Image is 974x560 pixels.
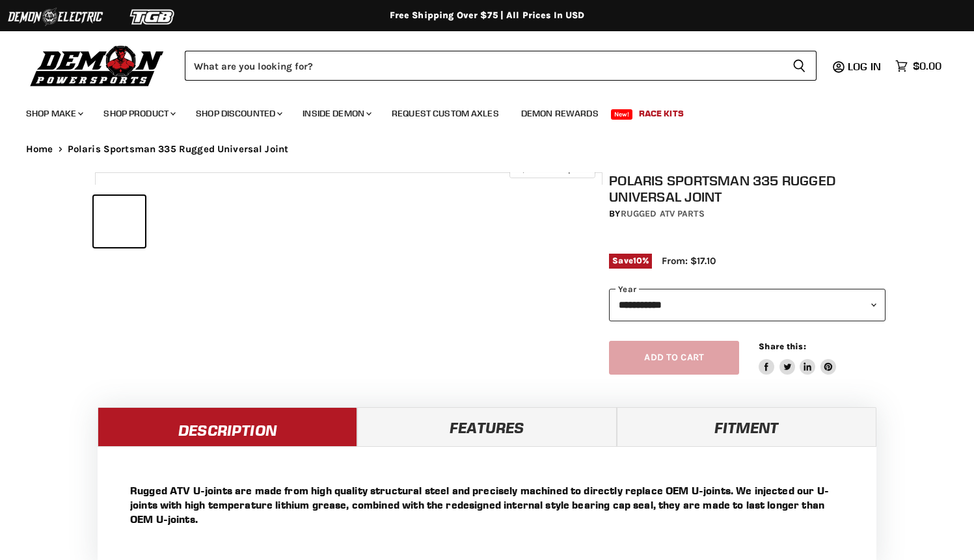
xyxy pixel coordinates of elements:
[382,100,509,127] a: Request Custom Axles
[186,100,290,127] a: Shop Discounted
[16,100,91,127] a: Shop Make
[848,60,881,73] span: Log in
[609,207,886,221] div: by
[759,341,836,375] aside: Share this:
[94,196,145,247] button: IMAGE thumbnail
[357,407,617,446] a: Features
[609,254,652,268] span: Save %
[26,42,169,88] img: Demon Powersports
[842,60,889,72] a: Log in
[98,407,357,446] a: Description
[185,51,782,81] input: Search
[104,5,202,29] img: TGB Logo 2
[621,208,705,219] a: Rugged ATV Parts
[94,100,183,127] a: Shop Product
[516,164,588,174] span: Click to expand
[7,5,104,29] img: Demon Electric Logo 2
[662,255,716,267] span: From: $17.10
[633,256,642,265] span: 10
[293,100,379,127] a: Inside Demon
[609,172,886,205] h1: Polaris Sportsman 335 Rugged Universal Joint
[629,100,694,127] a: Race Kits
[130,483,844,526] p: Rugged ATV U-joints are made from high quality structural steel and precisely machined to directl...
[759,341,805,351] span: Share this:
[617,407,876,446] a: Fitment
[609,289,886,321] select: year
[68,144,289,155] span: Polaris Sportsman 335 Rugged Universal Joint
[611,109,633,120] span: New!
[16,95,938,127] ul: Main menu
[26,144,53,155] a: Home
[511,100,608,127] a: Demon Rewards
[889,57,948,75] a: $0.00
[185,51,817,81] form: Product
[782,51,817,81] button: Search
[913,60,941,72] span: $0.00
